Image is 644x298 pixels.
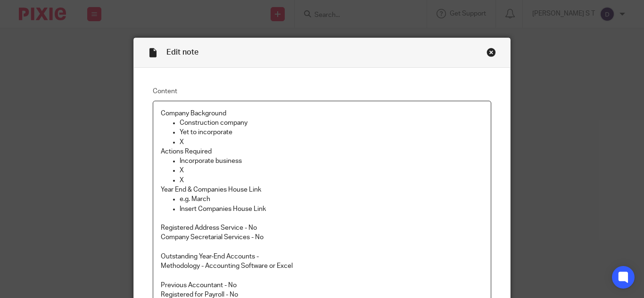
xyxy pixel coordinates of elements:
[180,204,483,214] p: Insert Companies House Link
[166,48,198,56] span: Edit note
[180,118,483,128] p: Construction company
[161,185,483,194] p: Year End & Companies House Link
[180,194,483,204] p: e.g. March
[161,252,483,261] p: Outstanding Year-End Accounts -
[161,261,483,271] p: Methodology - Accounting Software or Excel
[161,147,483,156] p: Actions Required
[180,166,483,175] p: X
[487,48,496,57] div: Close this dialog window
[153,87,491,96] label: Content
[180,137,483,147] p: X
[161,281,483,290] p: Previous Accountant - No
[161,223,483,233] p: Registered Address Service - No
[180,176,483,185] p: X
[180,156,483,166] p: Incorporate business
[161,233,483,242] p: Company Secretarial Services - No
[161,109,483,118] p: Company Background
[180,128,483,137] p: Yet to incorporate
